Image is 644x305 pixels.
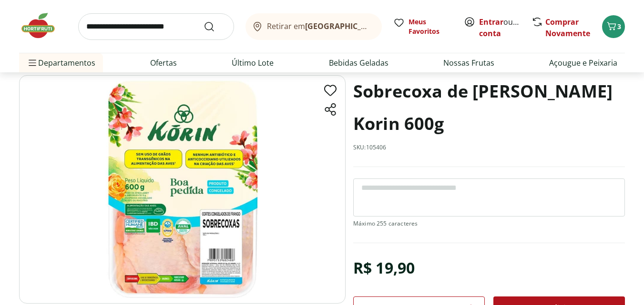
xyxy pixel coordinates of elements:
span: Meus Favoritos [409,17,452,36]
button: Submit Search [204,21,226,32]
span: 3 [617,22,621,31]
a: Açougue e Peixaria [549,57,617,69]
a: Nossas Frutas [443,57,494,69]
input: search [78,13,234,40]
button: Carrinho [602,15,625,38]
a: Comprar Novamente [545,17,590,39]
a: Último Lote [232,57,274,69]
a: Meus Favoritos [393,17,452,36]
h1: Sobrecoxa de [PERSON_NAME] Korin 600g [353,75,625,140]
button: Retirar em[GEOGRAPHIC_DATA]/[GEOGRAPHIC_DATA] [245,13,382,40]
a: Ofertas [150,57,177,69]
span: Departamentos [27,51,95,74]
a: Criar conta [479,17,532,39]
span: ou [479,16,521,39]
div: R$ 19,90 [353,255,415,281]
b: [GEOGRAPHIC_DATA]/[GEOGRAPHIC_DATA] [305,21,466,31]
button: Menu [27,51,38,74]
a: Entrar [479,17,503,27]
p: SKU: 105406 [353,144,387,151]
img: Sobrecoxa de Frango Congelada Korin 600g [19,75,346,304]
span: Retirar em [267,22,372,30]
img: Hortifruti [19,11,67,40]
a: Bebidas Geladas [329,57,388,69]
